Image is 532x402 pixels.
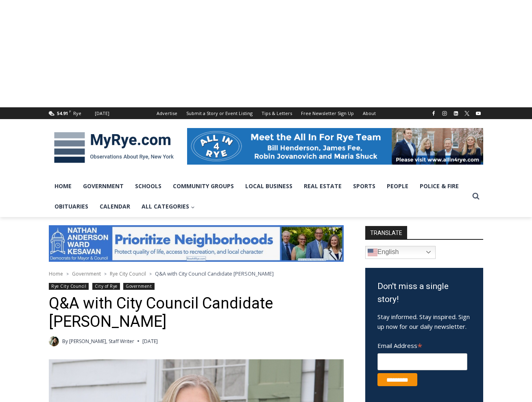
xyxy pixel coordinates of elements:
a: People [381,176,414,196]
span: F [69,109,71,113]
nav: Secondary Navigation [152,107,380,119]
a: Rye City Council [110,270,146,277]
a: Government [77,176,129,196]
a: City of Rye [92,283,120,290]
span: Q&A with City Council Candidate [PERSON_NAME] [155,270,274,277]
a: Community Groups [167,176,240,196]
img: (PHOTO: MyRye.com Intern and Editor Tucker Smith. Contributed.)Tucker Smith, MyRye.com [49,336,59,346]
a: Police & Fire [414,176,464,196]
label: Email Address [377,337,467,352]
a: Linkedin [451,109,461,118]
p: Stay informed. Stay inspired. Sign up now for our daily newsletter. [377,312,471,331]
span: > [104,271,107,277]
img: en [368,248,377,257]
a: Government [72,270,101,277]
span: > [149,271,152,277]
h3: Don't miss a single story! [377,280,471,306]
div: [DATE] [95,110,109,117]
a: Instagram [440,109,449,118]
span: All Categories [142,202,195,211]
a: Schools [129,176,167,196]
a: Government [123,283,154,290]
nav: Primary Navigation [49,176,469,217]
div: Rye [73,110,81,117]
button: View Search Form [469,189,483,204]
a: All Categories [136,196,201,217]
a: Local Business [240,176,298,196]
img: All in for Rye [187,128,483,165]
a: Home [49,176,77,196]
a: Rye City Council [49,283,89,290]
a: English [365,246,436,259]
a: Free Newsletter Sign Up [297,107,358,119]
a: Real Estate [298,176,347,196]
a: Facebook [429,109,438,118]
a: YouTube [473,109,483,118]
span: 54.91 [57,110,68,116]
a: About [358,107,380,119]
span: By [62,337,68,345]
nav: Breadcrumbs [49,269,344,278]
a: Calendar [94,196,136,217]
img: MyRye.com [49,126,179,169]
a: Sports [347,176,381,196]
a: [PERSON_NAME], Staff Writer [69,338,134,345]
time: [DATE] [142,337,158,345]
a: Obituaries [49,196,94,217]
h1: Q&A with City Council Candidate [PERSON_NAME] [49,294,344,331]
a: Author image [49,336,59,346]
span: > [66,271,69,277]
a: Home [49,270,63,277]
a: Submit a Story or Event Listing [182,107,257,119]
strong: TRANSLATE [365,226,407,239]
a: Tips & Letters [257,107,297,119]
a: Advertise [152,107,182,119]
a: X [462,109,472,118]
